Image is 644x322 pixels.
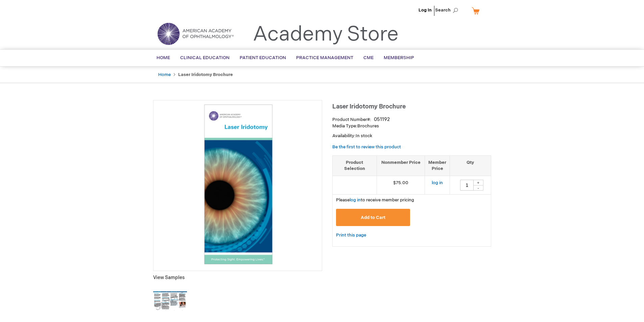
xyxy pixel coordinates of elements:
[332,123,491,129] p: Brochures
[153,284,187,318] img: Click to view
[296,55,353,60] span: Practice Management
[432,180,443,185] a: log in
[332,133,491,139] p: Availability:
[332,117,371,122] strong: Product Number
[435,3,461,17] span: Search
[384,55,414,60] span: Membership
[180,55,230,60] span: Clinical Education
[240,55,286,60] span: Patient Education
[374,116,390,123] div: 051192
[460,180,474,191] input: Qty
[356,133,372,139] span: In stock
[336,197,414,203] span: Please to receive member pricing
[450,155,491,176] th: Qty
[361,215,385,220] span: Add to Cart
[332,103,406,110] span: Laser Iridotomy Brochure
[253,22,399,47] a: Academy Store
[419,7,432,13] a: Log In
[178,72,233,77] strong: Laser Iridotomy Brochure
[157,55,170,60] span: Home
[350,197,361,203] a: log in
[336,231,366,240] a: Print this page
[333,155,377,176] th: Product Selection
[377,155,425,176] th: Nonmember Price
[377,176,425,194] td: $75.00
[473,180,483,185] div: +
[332,123,357,129] strong: Media Type:
[158,72,171,77] a: Home
[336,209,410,226] button: Add to Cart
[363,55,374,60] span: CME
[332,144,401,150] a: Be the first to review this product
[153,274,322,281] p: View Samples
[157,104,318,265] img: Laser Iridotomy Brochure
[473,185,483,191] div: -
[425,155,450,176] th: Member Price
